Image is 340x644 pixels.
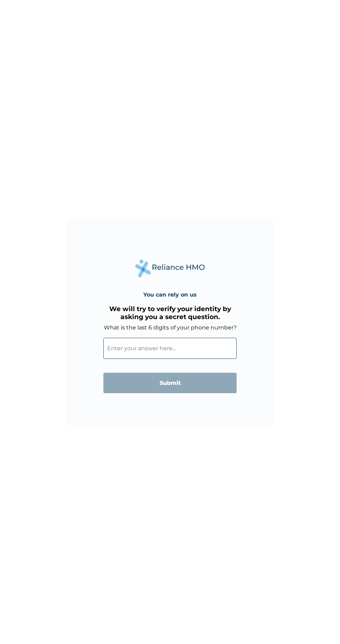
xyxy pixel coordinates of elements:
[104,324,237,331] label: What is the last 6 digits of your phone number?
[103,338,237,359] input: Enter your answer here...
[103,305,237,321] h3: We will try to verify your identity by asking you a secret question.
[103,373,237,393] input: Submit
[135,259,205,277] img: Reliance Health's Logo
[143,291,197,298] h4: You can rely on us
